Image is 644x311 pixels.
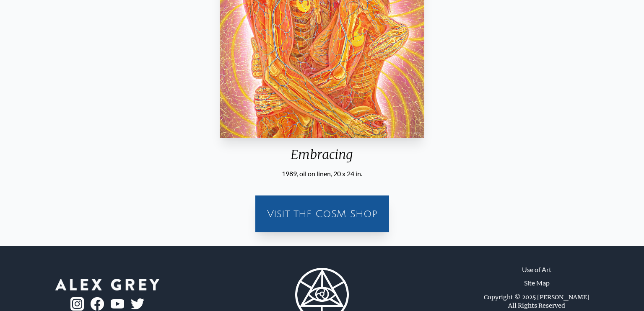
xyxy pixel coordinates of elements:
img: youtube-logo.png [111,299,124,309]
div: Copyright © 2025 [PERSON_NAME] [484,293,589,301]
a: Site Map [524,278,550,288]
a: Visit the CoSM Shop [260,200,384,227]
div: All Rights Reserved [508,301,565,310]
div: 1989, oil on linen, 20 x 24 in. [216,169,428,179]
a: Use of Art [522,265,551,275]
img: twitter-logo.png [131,298,144,309]
img: fb-logo.png [91,297,104,311]
div: Embracing [216,147,428,169]
img: ig-logo.png [70,297,84,311]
